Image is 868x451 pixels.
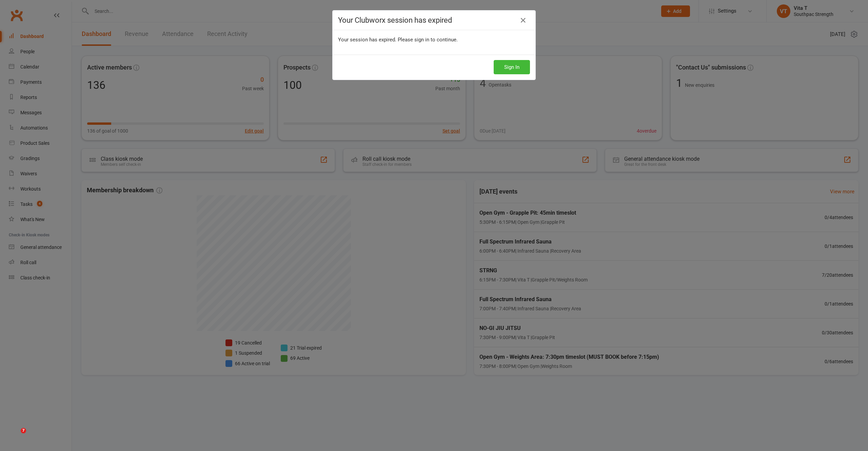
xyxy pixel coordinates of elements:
[518,15,529,26] a: Close
[7,428,23,444] iframe: Intercom live chat
[338,16,530,24] h4: Your Clubworx session has expired
[338,37,458,43] span: Your session has expired. Please sign in to continue.
[494,60,530,74] button: Sign In
[21,428,26,433] span: 7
